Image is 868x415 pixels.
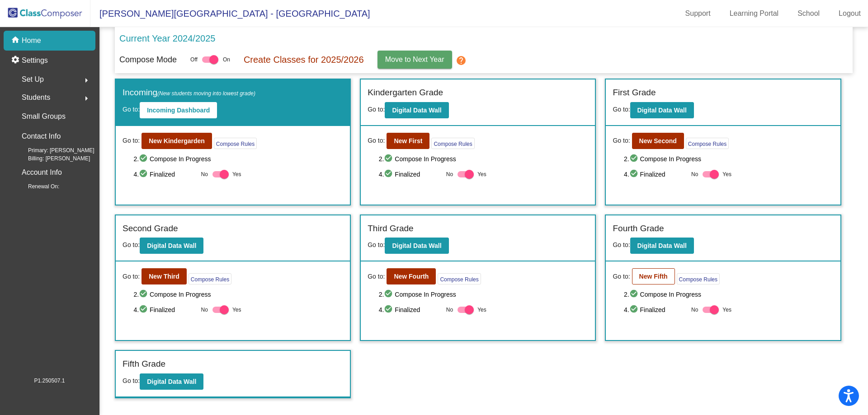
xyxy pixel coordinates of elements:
[140,102,217,118] button: Incoming Dashboard
[637,107,687,114] b: Digital Data Wall
[223,56,230,64] span: On
[190,56,198,64] span: Off
[629,289,640,300] mat-icon: check_circle
[613,222,664,235] label: Fourth Grade
[387,268,436,284] button: New Fourth
[22,166,62,179] p: Account Info
[232,304,241,315] span: Yes
[142,133,212,149] button: New Kindergarden
[624,169,687,180] span: 4. Finalized
[123,272,140,281] span: Go to:
[394,137,422,145] b: New First
[201,306,208,314] span: No
[368,86,443,99] label: Kindergarten Grade
[139,169,150,180] mat-icon: check_circle
[446,170,453,178] span: No
[385,102,448,118] button: Digital Data Wall
[379,169,442,180] span: 4. Finalized
[394,273,429,280] b: New Fourth
[613,106,630,113] span: Go to:
[613,136,630,145] span: Go to:
[624,289,834,300] span: 2. Compose In Progress
[149,273,179,280] b: New Third
[691,170,698,178] span: No
[613,272,630,281] span: Go to:
[392,242,441,249] b: Digital Data Wall
[133,169,196,180] span: 4. Finalized
[368,106,385,113] span: Go to:
[139,304,150,315] mat-icon: check_circle
[14,146,94,154] span: Primary: [PERSON_NAME]
[831,6,868,21] a: Logout
[630,238,694,254] button: Digital Data Wall
[384,154,395,164] mat-icon: check_circle
[119,54,177,66] p: Compose Mode
[22,110,66,123] p: Small Groups
[438,273,481,284] button: Compose Rules
[119,32,215,45] p: Current Year 2024/2025
[384,169,395,180] mat-icon: check_circle
[722,169,731,180] span: Yes
[133,304,196,315] span: 4. Finalized
[368,136,385,145] span: Go to:
[613,86,656,99] label: First Grade
[632,133,684,149] button: New Second
[123,358,165,371] label: Fifth Grade
[11,35,22,46] mat-icon: home
[139,289,150,300] mat-icon: check_circle
[624,154,834,164] span: 2. Compose In Progress
[630,102,694,118] button: Digital Data Wall
[379,289,589,300] span: 2. Compose In Progress
[123,377,140,384] span: Go to:
[387,133,429,149] button: New First
[133,289,343,300] span: 2. Compose In Progress
[14,154,90,163] span: Billing: [PERSON_NAME]
[139,154,150,164] mat-icon: check_circle
[123,106,140,113] span: Go to:
[189,273,231,284] button: Compose Rules
[22,91,50,104] span: Students
[456,55,467,66] mat-icon: help
[368,241,385,248] span: Go to:
[157,90,255,97] span: (New students moving into lowest grade)
[446,306,453,314] span: No
[613,241,630,248] span: Go to:
[477,304,486,315] span: Yes
[624,304,687,315] span: 4. Finalized
[22,73,44,86] span: Set Up
[639,137,677,145] b: New Second
[22,55,48,66] p: Settings
[201,170,208,178] span: No
[629,169,640,180] mat-icon: check_circle
[384,289,395,300] mat-icon: check_circle
[722,6,786,21] a: Learning Portal
[392,107,441,114] b: Digital Data Wall
[123,241,140,248] span: Go to:
[691,306,698,314] span: No
[147,107,210,114] b: Incoming Dashboard
[140,373,203,390] button: Digital Data Wall
[214,138,257,149] button: Compose Rules
[14,182,59,191] span: Renewal On:
[368,222,413,235] label: Third Grade
[477,169,486,180] span: Yes
[629,154,640,164] mat-icon: check_circle
[368,272,385,281] span: Go to:
[142,268,187,284] button: New Third
[639,273,668,280] b: New Fifth
[637,242,687,249] b: Digital Data Wall
[632,268,675,284] button: New Fifth
[133,154,343,164] span: 2. Compose In Progress
[244,53,364,66] p: Create Classes for 2025/2026
[22,35,41,46] p: Home
[11,55,22,66] mat-icon: settings
[677,273,720,284] button: Compose Rules
[379,154,589,164] span: 2. Compose In Progress
[81,75,92,86] mat-icon: arrow_right
[384,304,395,315] mat-icon: check_circle
[232,169,241,180] span: Yes
[385,56,444,63] span: Move to Next Year
[147,242,196,249] b: Digital Data Wall
[686,138,729,149] button: Compose Rules
[123,86,255,99] label: Incoming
